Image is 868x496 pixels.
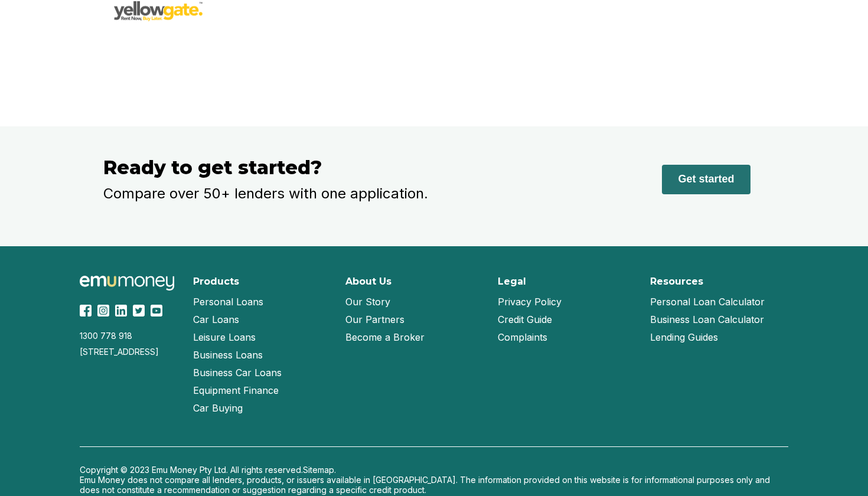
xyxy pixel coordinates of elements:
a: Lending Guides [650,328,718,346]
a: Complaints [498,328,547,346]
a: Become a Broker [345,328,425,346]
a: Credit Guide [498,311,552,328]
div: 1300 778 918 [80,331,179,341]
img: Emu Money [80,276,174,291]
img: YouTube [151,305,162,316]
a: Business Loan Calculator [650,311,764,328]
p: Emu Money does not compare all lenders, products, or issuers available in [GEOGRAPHIC_DATA]. The ... [80,475,788,495]
h2: Products [193,276,239,287]
a: Privacy Policy [498,293,562,311]
a: Equipment Finance [193,381,279,399]
a: Car Buying [193,399,243,417]
a: Leisure Loans [193,328,256,346]
div: [STREET_ADDRESS] [80,347,179,357]
a: Car Loans [193,311,239,328]
p: Compare over 50+ lenders with one application. [103,185,538,203]
a: Sitemap. [303,465,336,475]
p: Copyright © 2023 Emu Money Pty Ltd. All rights reserved. [80,465,788,475]
a: Our Story [345,293,390,311]
h2: Resources [650,276,703,287]
a: Get started [662,172,750,185]
a: Business Loans [193,346,263,364]
h2: About Us [345,276,391,287]
img: Twitter [133,305,145,316]
img: Instagram [97,305,109,316]
button: Get started [662,165,750,194]
a: Our Partners [345,311,404,328]
a: Personal Loan Calculator [650,293,765,311]
h3: Ready to get started? [103,156,538,179]
h2: Legal [498,276,526,287]
img: Yellow Gate [114,1,203,22]
a: Business Car Loans [193,364,282,381]
a: Personal Loans [193,293,263,311]
img: Facebook [80,305,92,316]
img: LinkedIn [115,305,127,316]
